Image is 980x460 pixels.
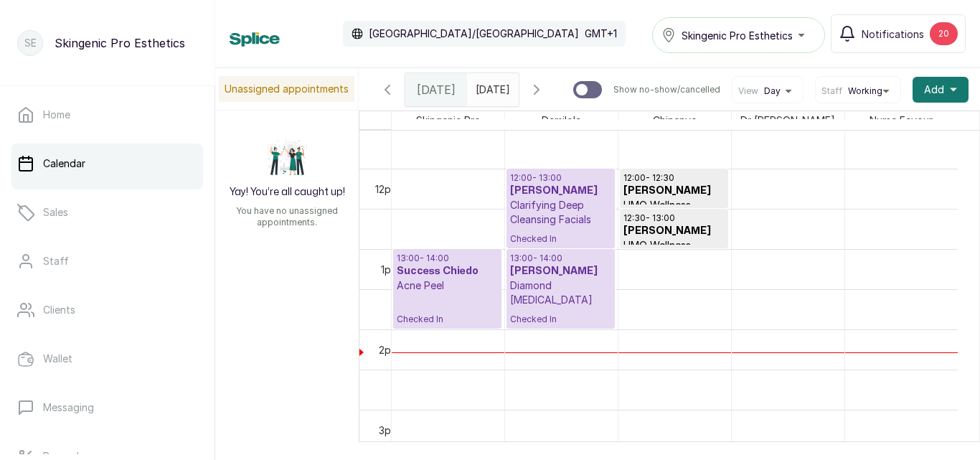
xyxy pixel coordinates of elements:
[510,264,611,278] h3: [PERSON_NAME]
[924,83,944,97] span: Add
[510,307,611,325] p: Checked In
[821,85,842,97] span: Staff
[11,339,203,379] a: Wallet
[539,111,584,129] span: Damilola
[413,111,484,129] span: Skingenic Pro
[376,423,402,438] div: 3pm
[510,198,611,227] p: Clarifying Deep Cleansing Facials
[43,156,85,171] p: Calendar
[11,241,203,281] a: Staff
[831,14,966,53] button: Notifications20
[623,198,725,212] p: HMO Wellness
[43,303,75,317] p: Clients
[43,205,68,220] p: Sales
[585,27,617,41] p: GMT+1
[11,388,203,428] a: Messaging
[867,111,936,129] span: Nurse Favour
[764,85,781,97] span: Day
[55,34,185,52] p: Skingenic Pro Esthetics
[652,17,825,53] button: Skingenic Pro Esthetics
[230,185,345,200] h2: Yay! You’re all caught up!
[11,192,203,233] a: Sales
[43,108,70,122] p: Home
[510,184,611,198] h3: [PERSON_NAME]
[11,144,203,184] a: Calendar
[43,352,72,366] p: Wallet
[405,73,467,106] div: [DATE]
[11,290,203,330] a: Clients
[397,253,498,264] p: 13:00 - 14:00
[397,264,498,278] h3: Success Chiedo
[623,212,725,224] p: 12:30 - 13:00
[738,85,797,97] button: ViewDay
[43,254,69,268] p: Staff
[510,227,611,245] p: Checked In
[376,342,402,357] div: 2pm
[369,27,579,41] p: [GEOGRAPHIC_DATA]/[GEOGRAPHIC_DATA]
[510,278,611,307] p: Diamond [MEDICAL_DATA]
[862,27,924,42] span: Notifications
[510,253,611,264] p: 13:00 - 14:00
[378,262,402,277] div: 1pm
[623,172,725,184] p: 12:00 - 12:30
[738,111,838,129] span: Dr [PERSON_NAME]
[219,76,354,102] p: Unassigned appointments
[650,111,699,129] span: Chinenye
[43,400,94,415] p: Messaging
[913,77,969,103] button: Add
[397,293,498,325] p: Checked In
[613,84,720,95] p: Show no-show/cancelled
[417,81,456,98] span: [DATE]
[623,184,725,198] h3: [PERSON_NAME]
[623,224,725,238] h3: [PERSON_NAME]
[682,28,793,43] span: Skingenic Pro Esthetics
[510,172,611,184] p: 12:00 - 13:00
[821,85,895,97] button: StaffWorking
[930,22,958,45] div: 20
[11,95,203,135] a: Home
[24,36,37,50] p: SE
[397,278,498,293] p: Acne Peel
[738,85,758,97] span: View
[372,182,402,197] div: 12pm
[623,238,725,253] p: HMO Wellness
[224,205,350,228] p: You have no unassigned appointments.
[848,85,882,97] span: Working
